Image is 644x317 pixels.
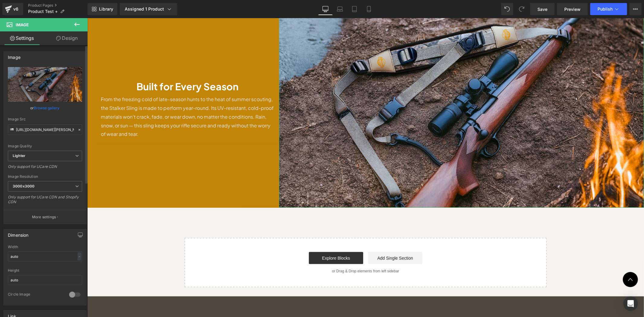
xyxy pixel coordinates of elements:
[8,105,82,111] div: or
[125,6,172,12] div: Assigned 1 Product
[8,164,82,173] div: Only support for UCare CDN
[8,144,82,148] div: Image Quality
[347,3,362,15] a: Tablet
[16,22,29,27] span: Image
[8,268,82,273] div: Height
[28,3,88,8] a: Product Pages
[78,252,81,261] div: -
[4,210,86,224] button: More settings
[598,7,613,11] span: Publish
[88,3,117,15] a: New Library
[28,9,58,14] span: Product Test +
[8,51,21,60] div: Image
[318,3,333,15] a: Desktop
[590,3,627,15] button: Publish
[8,275,82,285] input: auto
[516,3,528,15] button: Redo
[362,3,376,15] a: Mobile
[8,229,29,238] div: Dimension
[13,184,34,188] b: 3000x3000
[8,251,82,261] input: auto
[2,3,23,15] a: v6
[8,117,82,121] div: Image Src
[537,6,547,12] span: Save
[12,5,20,13] div: v6
[8,195,82,208] div: Only support for UCare CDN and Shopify CDN
[8,245,82,249] div: Width
[501,3,513,15] button: Undo
[34,103,60,113] a: Browse gallery
[623,296,638,311] div: Open Intercom Messenger
[8,292,63,298] div: Circle Image
[8,175,82,179] div: Image Resolution
[107,251,450,255] p: or Drag & Drop elements from left sidebar
[630,3,642,15] button: More
[45,31,89,45] a: Design
[557,3,588,15] a: Preview
[13,153,25,158] b: Lighter
[333,3,347,15] a: Laptop
[281,234,335,246] a: Add Single Section
[8,124,82,135] input: Link
[564,6,581,12] span: Preview
[14,77,187,120] p: From the freezing cold of late-season hunts to the heat of summer scouting, the Stalker Sling is ...
[222,234,276,246] a: Explore Blocks
[99,6,113,12] span: Library
[14,62,187,74] h1: Built for Every Season
[32,214,56,220] p: More settings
